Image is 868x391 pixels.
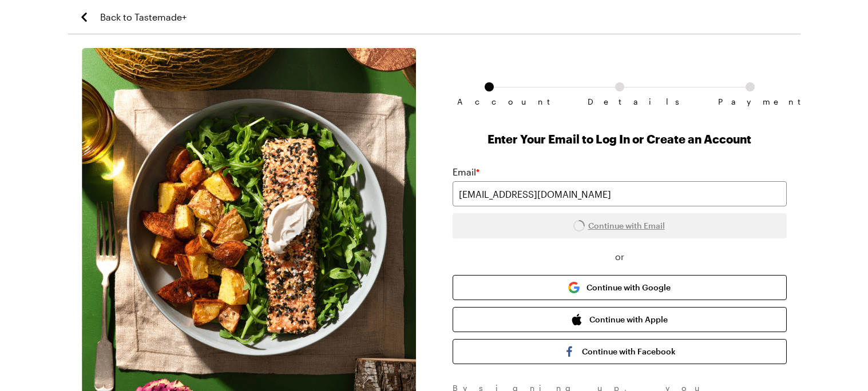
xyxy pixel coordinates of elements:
[588,97,652,106] span: Details
[718,97,782,106] span: Payment
[457,97,521,106] span: Account
[453,165,479,179] label: Email
[453,339,787,364] button: Continue with Facebook
[453,275,787,300] button: Continue with Google
[453,250,787,264] span: or
[100,10,187,24] span: Back to Tastemade+
[453,82,787,97] ol: Subscription checkout form navigation
[453,307,787,332] button: Continue with Apple
[453,131,787,147] h1: Enter Your Email to Log In or Create an Account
